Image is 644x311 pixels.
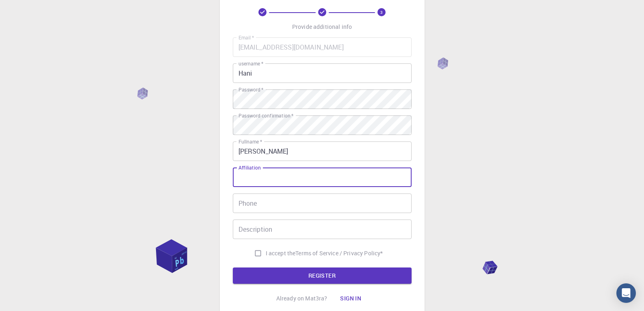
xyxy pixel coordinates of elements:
[295,249,383,257] p: Terms of Service / Privacy Policy *
[266,249,296,257] span: I accept the
[239,164,260,171] label: Affiliation
[239,34,254,41] label: Email
[239,112,293,119] label: Password confirmation
[295,249,383,257] a: Terms of Service / Privacy Policy*
[616,283,636,303] div: Open Intercom Messenger
[239,138,262,145] label: Fullname
[239,86,263,93] label: Password
[380,9,383,15] text: 3
[276,294,327,302] p: Already on Mat3ra?
[334,290,368,307] button: Sign in
[239,60,263,67] label: username
[292,23,352,31] p: Provide additional info
[233,268,412,284] button: REGISTER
